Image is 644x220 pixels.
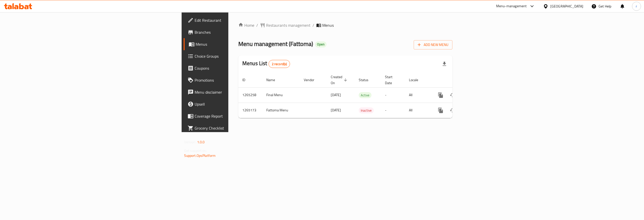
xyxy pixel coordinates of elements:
span: Vendor [304,77,321,83]
span: Branches [195,29,285,35]
a: Choice Groups [184,50,289,62]
span: Start Date [385,74,399,86]
a: Coupons [184,62,289,74]
span: Locale [409,77,425,83]
div: Open [315,41,326,47]
span: Menu disclaimer [195,89,285,95]
span: Version: [184,139,196,145]
div: [GEOGRAPHIC_DATA] [550,3,583,9]
span: Get support on: [184,147,207,154]
span: ID [242,77,252,83]
td: All [405,87,431,103]
button: more [435,104,447,116]
button: Change Status [447,89,459,101]
table: enhanced table [238,72,487,118]
span: Choice Groups [195,53,285,59]
a: Support.OpsPlatform [184,152,216,159]
li: / [313,22,314,28]
span: Active [359,92,371,98]
button: more [435,89,447,101]
div: Active [359,92,371,98]
span: Menus [196,41,285,47]
a: Edit Restaurant [184,14,289,26]
nav: breadcrumb [238,22,452,28]
button: Add New Menu [414,40,452,49]
a: Branches [184,26,289,38]
span: Name [266,77,282,83]
span: 1.0.0 [197,139,205,145]
a: Promotions [184,74,289,86]
h2: Menus List [242,60,290,68]
span: Status [359,77,375,83]
a: Coverage Report [184,110,289,122]
span: [DATE] [331,92,341,98]
a: Upsell [184,98,289,110]
span: Inactive [359,108,374,113]
span: Grocery Checklist [195,125,285,131]
span: Edit Restaurant [195,17,285,23]
div: Export file [438,58,450,70]
th: Actions [431,72,487,88]
span: Add New Menu [418,42,448,48]
a: Menus [184,38,289,50]
td: - [381,103,405,118]
span: 2 record(s) [269,62,290,66]
span: Promotions [195,77,285,83]
a: Menu disclaimer [184,86,289,98]
div: Menu-management [496,3,527,9]
span: Created On [331,74,349,86]
div: Total records count [269,60,290,68]
span: [DATE] [331,107,341,113]
td: - [381,87,405,103]
span: r [636,3,637,9]
span: Upsell [195,101,285,107]
span: Coupons [195,65,285,71]
a: Grocery Checklist [184,122,289,134]
span: Open [315,42,326,46]
button: Change Status [447,104,459,116]
td: All [405,103,431,118]
span: Coverage Report [195,113,285,119]
span: Menus [322,22,334,28]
